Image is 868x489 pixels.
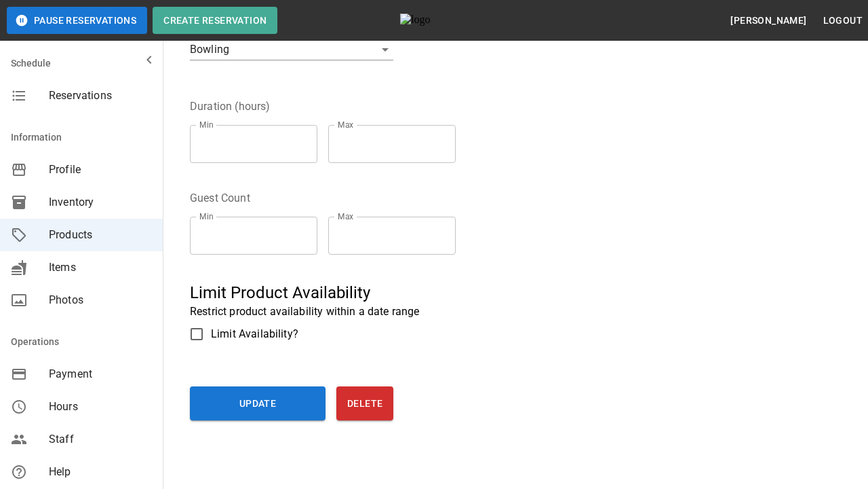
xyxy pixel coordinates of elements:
div: Bowling [190,39,393,60]
legend: Duration (hours) [190,98,270,114]
span: Hours [49,399,152,415]
h5: Limit Product Availability [190,282,613,304]
button: Update [190,386,325,420]
span: Staff [49,431,152,448]
span: Payment [49,366,152,382]
span: Inventory [49,194,152,211]
span: Photos [49,292,152,308]
span: Reservations [49,88,152,104]
span: Items [49,259,152,276]
button: [PERSON_NAME] [725,8,812,33]
p: Restrict product availability within a date range [190,304,613,320]
span: Profile [49,162,152,178]
button: Logout [818,8,868,33]
span: Help [49,464,152,480]
button: Delete [336,386,393,420]
img: logo [400,14,475,27]
span: Limit Availability? [211,326,298,342]
span: Products [49,227,152,243]
button: Create Reservation [153,7,277,34]
legend: Guest Count [190,190,250,206]
button: Pause Reservations [7,7,147,34]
